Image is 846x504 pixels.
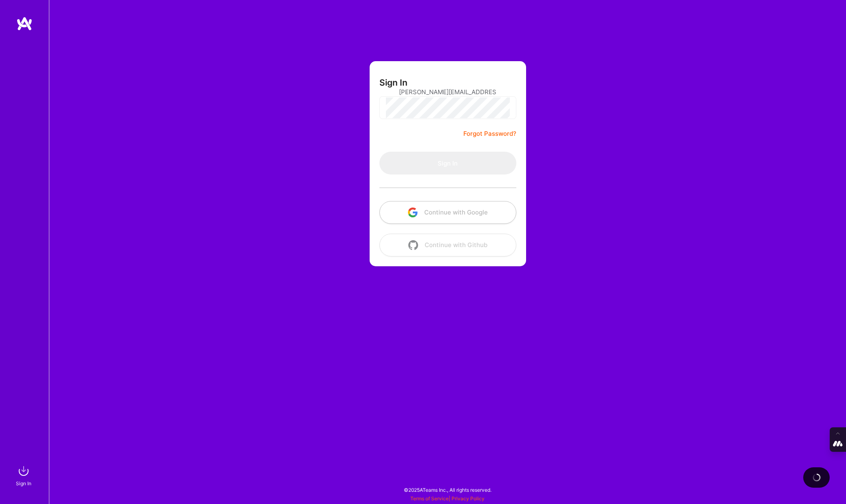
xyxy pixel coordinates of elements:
[408,208,418,217] img: icon
[16,479,31,488] div: Sign In
[408,240,418,250] img: icon
[410,495,449,502] a: Terms of Service
[813,473,821,482] img: loading
[410,495,485,502] span: |
[379,77,408,88] h3: Sign In
[452,495,485,502] a: Privacy Policy
[17,463,32,488] a: sign inSign In
[399,82,497,102] input: Email...
[379,152,516,175] button: Sign In
[463,129,516,139] a: Forgot Password?
[16,16,33,31] img: logo
[49,480,846,500] div: © 2025 ATeams Inc., All rights reserved.
[379,234,516,256] button: Continue with Github
[15,463,32,479] img: sign in
[379,201,516,224] button: Continue with Google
